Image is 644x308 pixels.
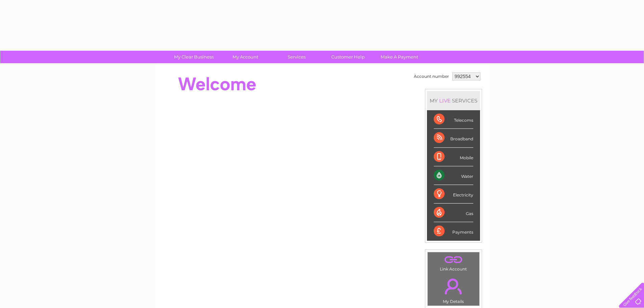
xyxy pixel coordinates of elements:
[427,273,480,306] td: My Details
[320,51,376,63] a: Customer Help
[166,51,222,63] a: My Clear Business
[434,129,473,147] div: Broadband
[217,51,273,63] a: My Account
[434,185,473,204] div: Electricity
[427,91,480,110] div: MY SERVICES
[412,71,451,82] td: Account number
[434,204,473,222] div: Gas
[427,252,480,273] td: Link Account
[434,222,473,240] div: Payments
[434,148,473,166] div: Mobile
[372,51,427,63] a: Make A Payment
[429,275,478,298] a: .
[434,166,473,185] div: Water
[434,110,473,129] div: Telecoms
[429,254,478,266] a: .
[438,97,452,104] div: LIVE
[269,51,325,63] a: Services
